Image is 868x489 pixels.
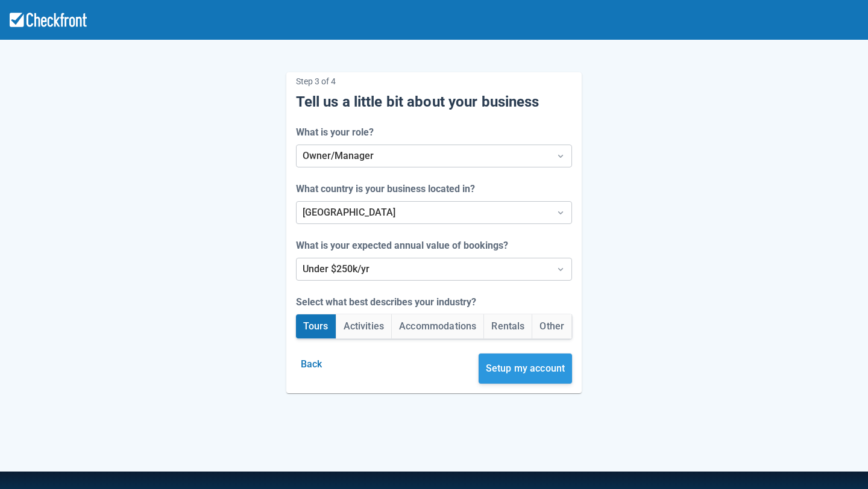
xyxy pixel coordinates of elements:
button: Activities [336,314,392,338]
button: Back [296,354,327,375]
button: Accommodations [392,314,483,338]
p: Step 3 of 4 [296,72,573,90]
span: Dropdown icon [555,150,567,162]
label: Select what best describes your industry? [296,295,481,310]
label: What country is your business located in? [296,182,480,196]
h5: Tell us a little bit about your business [296,93,573,111]
button: Other [532,314,571,338]
iframe: Chat Widget [694,359,868,489]
a: Back [296,358,327,370]
label: What is your expected annual value of bookings? [296,238,513,253]
span: Dropdown icon [555,207,567,219]
label: What is your role? [296,125,379,140]
button: Rentals [484,314,532,338]
span: Dropdown icon [555,263,567,275]
button: Tours [296,314,336,338]
button: Setup my account [479,354,573,384]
